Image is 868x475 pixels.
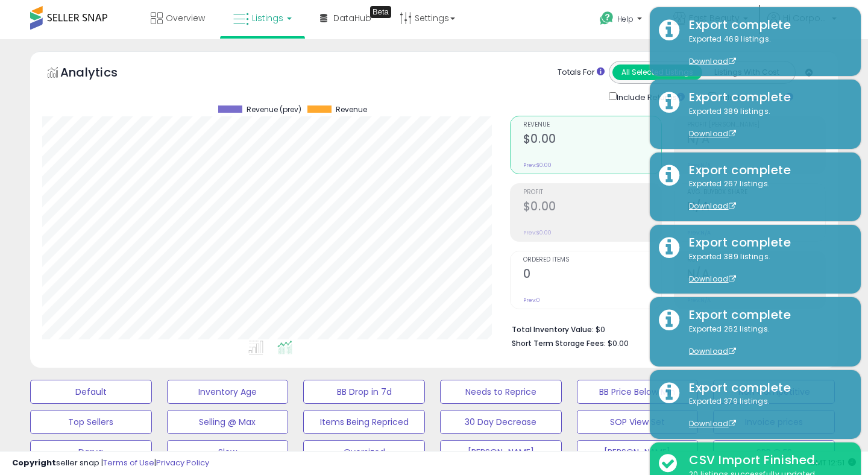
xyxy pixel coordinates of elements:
h5: Analytics [60,64,141,84]
span: Help [617,14,634,24]
span: Overview [166,12,205,24]
a: Download [689,128,736,139]
div: seller snap | | [12,458,209,469]
button: All Selected Listings [612,64,702,80]
a: Terms of Use [103,457,154,468]
h2: $0.00 [523,132,661,148]
button: BB Drop in 7d [303,380,425,404]
a: Download [689,201,736,211]
button: Slow [167,440,289,464]
span: Revenue [336,105,367,114]
button: Darya [30,440,152,464]
div: Export complete [680,234,852,251]
div: Include Returns [600,90,699,104]
span: Profit [523,189,661,196]
i: Get Help [599,11,614,26]
button: Default [30,380,152,404]
strong: Copyright [12,457,56,468]
button: Top Sellers [30,410,152,434]
div: Exported 267 listings. [680,178,852,212]
div: Export complete [680,379,852,397]
button: Items Being Repriced [303,410,425,434]
button: Inventory Age [167,380,289,404]
a: Download [689,418,736,429]
button: Selling @ Max [167,410,289,434]
h2: $0.00 [523,200,661,216]
small: Prev: 0 [523,297,540,304]
button: Needs to Reprice [440,380,562,404]
button: SOP View Set [577,410,699,434]
b: Short Term Storage Fees: [512,338,606,348]
span: DataHub [333,12,371,24]
span: Ordered Items [523,257,661,263]
div: CSV Import Finished. [680,451,852,469]
h2: 0 [523,267,661,283]
a: Download [689,346,736,356]
div: Export complete [680,89,852,106]
small: Prev: $0.00 [523,229,552,236]
small: Prev: $0.00 [523,162,552,169]
a: Help [590,2,654,39]
button: 30 Day Decrease [440,410,562,434]
div: Export complete [680,16,852,34]
span: Listings [252,12,283,24]
div: Tooltip anchor [370,6,391,18]
span: $0.00 [608,338,629,349]
a: Privacy Policy [156,457,209,468]
div: Export complete [680,306,852,324]
span: Revenue [523,122,661,128]
div: Exported 469 listings. [680,34,852,68]
button: Oversized [303,440,425,464]
a: Download [689,274,736,284]
a: Download [689,56,736,66]
li: $0 [512,321,817,336]
button: [PERSON_NAME] [577,440,699,464]
div: Exported 389 listings. [680,251,852,285]
b: Total Inventory Value: [512,324,594,335]
div: Exported 379 listings. [680,396,852,430]
div: Exported 262 listings. [680,324,852,357]
button: BB Price Below Min [577,380,699,404]
div: Export complete [680,162,852,179]
button: [PERSON_NAME] [440,440,562,464]
small: Prev: N/A [687,297,711,304]
div: Exported 389 listings. [680,106,852,140]
button: SPP Q ES [713,440,835,464]
div: Totals For [558,67,605,78]
span: Revenue (prev) [247,105,301,114]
